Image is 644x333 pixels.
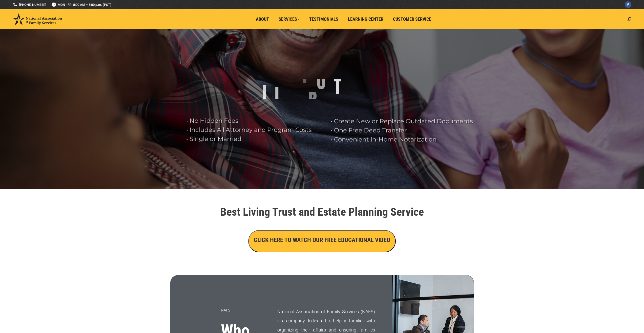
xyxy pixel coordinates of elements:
img: National Association of Family Services [13,13,62,25]
h3: CLICK HERE TO WATCH OUR FREE EDUCATIONAL VIDEO [254,236,390,244]
p: NAFS [221,306,265,315]
div: G [288,97,297,118]
a: Customer Service [389,14,435,24]
a: About [252,14,273,24]
span: About [256,16,269,22]
a: CLICK HERE TO WATCH OUR FREE EDUCATIONAL VIDEO [248,238,396,243]
span: Learning Center [348,16,383,22]
div: U [317,71,325,92]
button: CLICK HERE TO WATCH OUR FREE EDUCATIONAL VIDEO [248,230,396,252]
rs-layer: • No Hidden Fees • Includes All Attorney and Program Costs • Single or Married [186,116,324,144]
a: Testimonials [306,14,342,24]
span: Customer Service [393,16,431,22]
rs-layer: • Create New or Replace Outdated Documents • One Free Deed Transfer • Convenient In-Home Notariza... [331,117,477,144]
h1: Best Living Trust and Estate Planning Service [180,206,464,217]
a: [PHONE_NUMBER] [13,2,46,7]
div: I [275,85,279,105]
div: R [308,90,317,110]
div: T [334,76,341,97]
span: MON - FRI 8:00 AM – 5:00 p.m. (PST) [51,2,111,7]
a: Learning Center [344,14,387,24]
div: T [301,65,308,85]
a: Facebook page opens in new window [625,1,631,8]
span: Testimonials [309,16,338,22]
span: Services [279,16,300,22]
div: I [262,83,266,103]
